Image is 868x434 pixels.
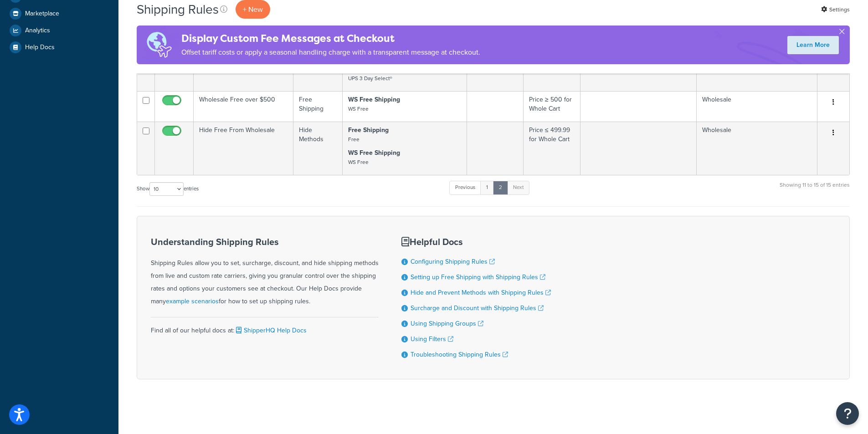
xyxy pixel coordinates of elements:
a: Configuring Shipping Rules [411,257,495,266]
a: Next [507,181,529,194]
strong: WS Free Shipping [348,95,400,104]
td: Wholesale [697,91,817,122]
a: 2 [493,181,508,194]
a: Learn More [787,36,839,54]
p: Offset tariff costs or apply a seasonal handling charge with a transparent message at checkout. [181,46,480,59]
a: Using Filters [411,334,453,344]
label: Show entries [137,182,199,196]
a: ShipperHQ Help Docs [234,326,307,335]
small: WS Free [348,158,369,166]
td: Wholesale Free over $500 [194,91,293,122]
a: 1 [480,181,494,194]
a: Hide and Prevent Methods with Shipping Rules [411,288,551,297]
span: Help Docs [25,44,55,51]
a: Using Shipping Groups [411,319,483,328]
img: duties-banner-06bc72dcb5fe05cb3f9472aba00be2ae8eb53ab6f0d8bb03d382ba314ac3c341.png [137,26,181,64]
a: Troubleshooting Shipping Rules [411,350,508,359]
a: Surcharge and Discount with Shipping Rules [411,303,544,313]
div: Shipping Rules allow you to set, surcharge, discount, and hide shipping methods from live and cus... [151,237,379,308]
select: Showentries [149,182,184,196]
strong: Free Shipping [348,125,389,135]
a: Previous [449,181,481,194]
button: Open Resource Center [836,402,859,425]
td: Hide Methods [293,122,343,175]
h3: Understanding Shipping Rules [151,237,379,247]
small: WS Free [348,105,369,113]
small: Free [348,135,360,143]
td: Price ≥ 500 for Whole Cart [524,91,580,122]
a: Marketplace [7,5,112,22]
a: example scenarios [166,296,219,306]
span: Marketplace [25,10,59,18]
strong: WS Free Shipping [348,148,400,158]
h4: Display Custom Fee Messages at Checkout [181,31,480,46]
a: Setting up Free Shipping with Shipping Rules [411,272,545,282]
td: Free Shipping [293,91,343,122]
td: Price ≤ 499.99 for Whole Cart [524,122,580,175]
a: Settings [821,3,850,16]
div: Showing 11 to 15 of 15 entries [780,180,850,199]
div: Find all of our helpful docs at: [151,317,379,337]
td: Wholesale [697,122,817,175]
span: Analytics [25,27,50,35]
td: Hide Free From Wholesale [194,122,293,175]
h3: Helpful Docs [401,237,551,247]
a: Help Docs [7,39,112,56]
a: Analytics [7,22,112,39]
h1: Shipping Rules [137,0,219,18]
